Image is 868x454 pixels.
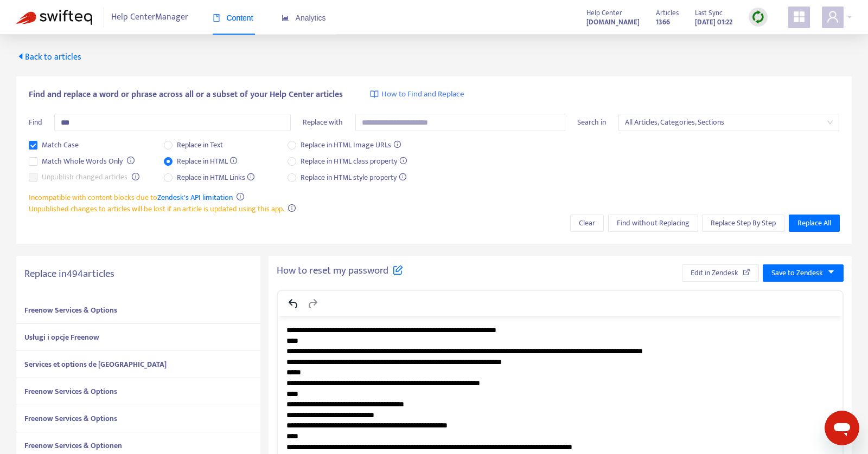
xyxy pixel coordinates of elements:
[277,264,403,278] h5: How to reset my password
[16,52,25,61] span: caret-left
[296,139,405,151] span: Replace in HTML Image URLs
[213,14,253,22] span: Content
[586,16,640,28] strong: [DOMAIN_NAME]
[682,264,759,282] button: Edit in Zendesk
[711,217,776,229] span: Replace Step By Step
[656,7,679,19] span: Articles
[695,7,723,19] span: Last Sync
[625,114,833,131] span: All Articles, Categories, Sections
[173,172,259,184] span: Replace in HTML Links
[132,173,139,180] span: info-circle
[370,90,379,99] img: image-link
[282,14,289,22] span: area-chart
[570,215,604,232] button: Clear
[24,268,252,281] h5: Replace in 494 articles
[111,7,188,28] span: Help Center Manager
[213,14,220,22] span: book
[577,116,606,128] span: Search in
[827,268,835,276] span: caret-down
[157,191,233,204] a: Zendesk's API limitation
[691,267,738,279] span: Edit in Zendesk
[381,88,464,101] span: How to Find and Replace
[24,331,99,343] strong: Usługi i opcje Freenow
[303,296,322,312] button: Redo
[695,16,732,28] strong: [DATE] 01:22
[826,10,839,23] span: user
[282,14,326,22] span: Analytics
[16,50,81,64] span: Back to articles
[37,155,127,167] span: Match Whole Words Only
[751,10,765,24] img: sync.dc5367851b00ba804db3.png
[24,412,117,425] strong: Freenow Services & Options
[127,157,135,164] span: info-circle
[617,217,690,229] span: Find without Replacing
[29,203,284,215] span: Unpublished changes to articles will be lost if an article is updated using this app.
[24,358,167,371] strong: Services et options de [GEOGRAPHIC_DATA]
[29,191,233,204] span: Incompatible with content blocks due to
[771,267,823,279] span: Save to Zendesk
[173,155,242,167] span: Replace in HTML
[24,385,117,398] strong: Freenow Services & Options
[825,411,859,445] iframe: Button to launch messaging window, conversation in progress
[797,217,831,229] span: Replace All
[29,88,343,101] span: Find and replace a word or phrase across all or a subset of your Help Center articles
[237,193,244,200] span: info-circle
[296,172,411,184] span: Replace in HTML style property
[586,16,640,28] a: [DOMAIN_NAME]
[656,16,670,28] strong: 1366
[24,439,122,452] strong: Freenow Services & Optionen
[586,7,622,19] span: Help Center
[702,215,784,232] button: Replace Step By Step
[284,296,303,312] button: Undo
[16,10,92,25] img: Swifteq
[37,139,83,151] span: Match Case
[37,171,132,183] span: Unpublish changed articles
[9,9,556,401] body: Rich Text Area. Press ALT-0 for help.
[608,215,698,232] button: Find without Replacing
[370,88,464,101] a: How to Find and Replace
[288,204,296,212] span: info-circle
[303,116,343,128] span: Replace with
[29,116,42,128] span: Find
[296,155,411,167] span: Replace in HTML class property
[173,139,227,151] span: Replace in Text
[763,264,844,282] button: Save to Zendeskcaret-down
[789,215,840,232] button: Replace All
[793,10,806,23] span: appstore
[579,217,595,229] span: Clear
[24,304,117,316] strong: Freenow Services & Options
